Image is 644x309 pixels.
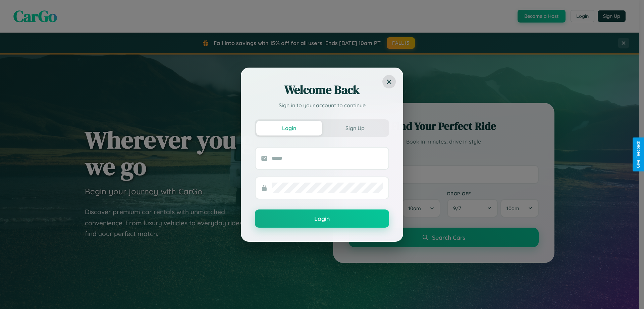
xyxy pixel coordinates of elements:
[256,121,322,136] button: Login
[322,121,388,136] button: Sign Up
[255,82,389,98] h2: Welcome Back
[255,101,389,109] p: Sign in to your account to continue
[255,209,389,228] button: Login
[636,141,641,168] div: Give Feedback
